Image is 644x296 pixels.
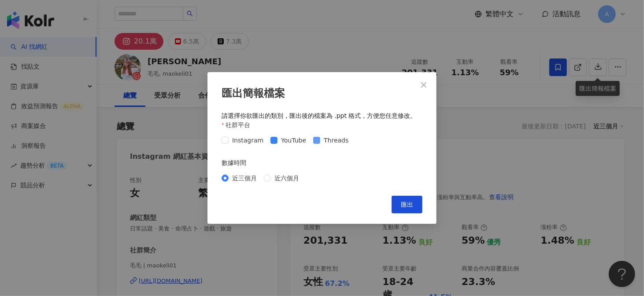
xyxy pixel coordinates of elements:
[415,76,433,94] button: Close
[271,173,303,183] span: 近六個月
[229,173,260,183] span: 近三個月
[222,112,422,121] div: 請選擇你欲匯出的類別，匯出後的檔案為 .ppt 格式，方便您任意修改。
[229,135,267,145] span: Instagram
[401,201,413,208] span: 匯出
[392,196,422,213] button: 匯出
[278,135,310,145] span: YouTube
[320,135,352,145] span: Threads
[420,81,427,88] span: close
[222,158,252,168] label: 數據時間
[222,120,257,130] label: 社群平台
[222,86,422,101] div: 匯出簡報檔案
